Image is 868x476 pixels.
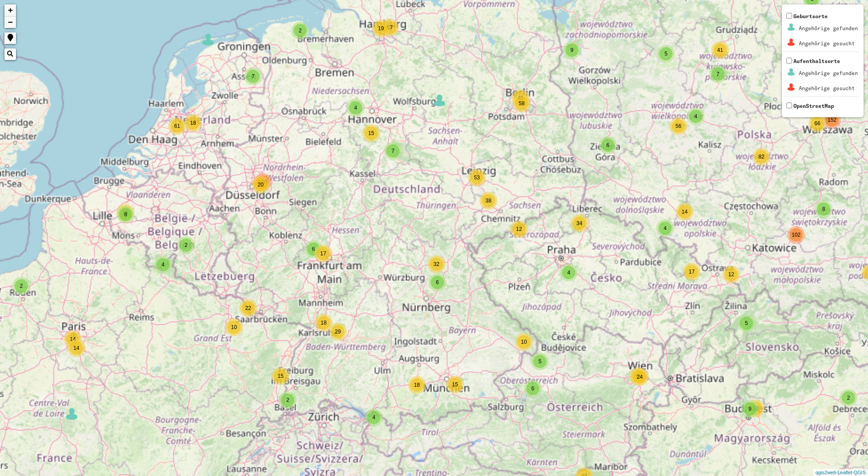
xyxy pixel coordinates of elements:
[433,261,439,267] span: 32
[521,339,527,345] span: 10
[786,82,797,93] img: Aufenthaltsorte_1_Angeh%C3%B6rigegesucht1.png
[70,336,75,342] span: 14
[717,71,720,77] span: 7
[320,250,326,257] span: 17
[816,470,836,475] a: qgis2web
[387,24,392,31] span: 57
[277,373,283,379] span: 15
[368,130,374,136] span: 15
[124,211,127,218] span: 8
[335,329,341,335] span: 29
[786,67,797,78] img: Aufenthaltsorte_1_Angeh%C3%B6rigegefunden0.png
[4,16,16,28] a: Zoom out
[798,81,858,95] td: Angehörige gesucht
[682,209,687,215] span: 14
[373,414,376,420] span: 4
[299,28,302,34] span: 2
[185,242,188,248] span: 2
[321,320,326,326] span: 18
[689,269,694,275] span: 17
[749,406,752,412] span: 9
[837,470,852,475] a: Leaflet
[786,22,797,33] img: Geburtsorte_2_Angeh%C3%B6rigegefunden0.png
[637,374,642,380] span: 24
[312,246,315,252] span: 6
[786,13,792,19] input: GeburtsorteAngehörige gefundenAngehörige gesucht
[745,320,748,326] span: 5
[4,4,16,16] a: Zoom in
[286,397,289,403] span: 2
[539,358,542,365] span: 5
[519,100,524,107] span: 58
[664,225,667,231] span: 4
[717,47,723,53] span: 41
[606,142,610,148] span: 6
[793,103,834,109] span: OpenStreetMap
[786,58,792,63] input: AufenthaltsorteAngehörige gefundenAngehörige gesucht
[798,21,858,36] td: Angehörige gefunden
[245,305,251,311] span: 22
[516,226,522,232] span: 12
[758,154,764,160] span: 82
[252,73,255,79] span: 7
[258,182,263,188] span: 20
[798,36,858,51] td: Angehörige gesucht
[436,279,439,286] span: 6
[162,262,165,268] span: 4
[694,113,698,119] span: 4
[190,120,196,126] span: 18
[853,470,866,475] a: QGIS
[567,270,571,276] span: 4
[828,117,836,123] span: 152
[576,220,582,226] span: 34
[847,395,850,401] span: 2
[485,198,491,204] span: 38
[665,51,668,57] span: 5
[814,120,820,127] span: 66
[73,345,79,351] span: 14
[785,13,859,52] span: Geburtsorte
[785,58,859,96] span: Aufenthaltsorte
[474,175,480,181] span: 53
[414,382,420,388] span: 18
[786,103,792,108] input: OpenStreetMap
[728,271,734,278] span: 12
[4,32,16,44] a: Show me where I am
[675,123,681,129] span: 56
[354,105,357,111] span: 4
[392,148,395,154] span: 7
[531,385,535,392] span: 6
[452,381,458,388] span: 15
[798,66,858,80] td: Angehörige gefunden
[786,37,797,48] img: Geburtsorte_2_Angeh%C3%B6rigegesucht1.png
[20,283,23,289] span: 2
[822,206,825,212] span: 8
[378,25,384,32] span: 19
[753,405,758,412] span: 12
[174,123,180,129] span: 61
[231,324,237,330] span: 10
[571,47,574,53] span: 9
[792,232,801,238] span: 102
